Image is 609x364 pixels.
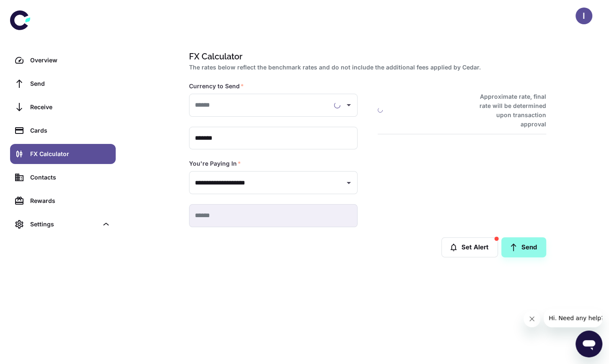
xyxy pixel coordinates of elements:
[470,92,546,129] h6: Approximate rate, final rate will be determined upon transaction approval
[30,173,111,182] div: Contacts
[30,56,111,65] div: Overview
[10,167,116,187] a: Contacts
[441,237,498,257] button: Set Alert
[10,214,116,234] div: Settings
[10,74,116,94] a: Send
[544,309,602,327] iframe: Message from company
[10,144,116,164] a: FX Calculator
[189,159,241,168] label: You're Paying In
[501,237,546,257] a: Send
[30,79,111,88] div: Send
[10,50,116,70] a: Overview
[5,6,60,13] span: Hi. Need any help?
[30,196,111,205] div: Rewards
[30,149,111,159] div: FX Calculator
[575,8,592,24] button: I
[189,82,244,90] label: Currency to Send
[30,126,111,135] div: Cards
[189,50,543,63] h1: FX Calculator
[575,331,602,357] iframe: Button to launch messaging window
[30,220,98,229] div: Settings
[10,97,116,117] a: Receive
[30,103,111,112] div: Receive
[10,120,116,141] a: Cards
[343,177,355,189] button: Open
[10,191,116,211] a: Rewards
[523,310,540,327] iframe: Close message
[343,99,355,111] button: Open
